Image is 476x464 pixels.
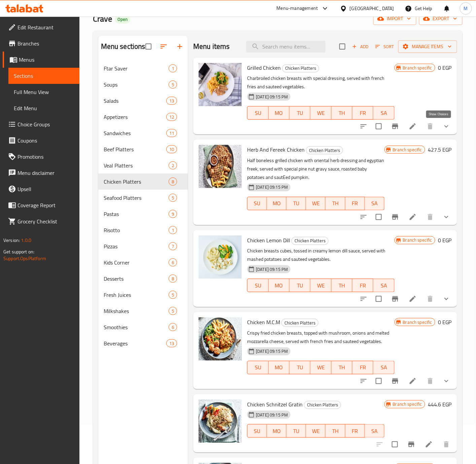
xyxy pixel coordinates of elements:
[18,23,74,31] span: Edit Restaurant
[98,287,188,303] div: Fresh Juices5
[247,329,394,346] p: Crispy fried chicken breasts, topped with mushroom, onions and melted mozzarella cheese, served w...
[355,209,372,225] button: sort-choices
[332,106,352,120] button: TH
[438,118,454,134] button: show more
[169,194,177,202] div: items
[282,64,319,72] span: Chicken Platters
[169,82,177,88] span: 5
[269,106,290,120] button: MO
[400,237,435,243] span: Branch specific
[438,209,454,225] button: show more
[18,201,74,209] span: Coverage Report
[8,84,79,100] a: Full Menu View
[310,361,331,374] button: WE
[3,213,79,229] a: Grocery Checklist
[376,363,392,372] span: SA
[306,146,343,154] div: Chicken Platters
[93,11,112,26] span: Crave
[409,213,417,221] a: Edit menu item
[115,17,130,22] span: Open
[18,39,74,48] span: Branches
[104,145,166,153] span: Beef Platters
[292,237,328,245] span: Chicken Platters
[98,319,188,335] div: Smoothies6
[247,63,281,73] span: Grilled Chicken
[422,373,438,389] button: delete
[286,424,306,438] button: TU
[104,178,169,186] span: Chicken Platters
[271,281,287,290] span: MO
[267,197,286,210] button: MO
[18,217,74,225] span: Grocery Checklist
[19,56,74,64] span: Menus
[355,291,372,307] button: sort-choices
[3,181,79,197] a: Upsell
[409,122,417,130] a: Edit menu item
[104,64,169,72] span: Ftar Saver
[199,63,242,106] img: Grilled Chicken
[8,68,79,84] a: Sections
[250,426,264,436] span: SU
[345,197,365,210] button: FR
[250,363,266,372] span: SU
[309,198,323,208] span: WE
[104,161,169,169] span: Veal Platters
[3,254,46,263] a: Support.OpsPlatform
[104,97,166,105] span: Salads
[375,43,394,51] span: Sort
[428,145,452,154] h6: 427.5 EGP
[98,206,188,222] div: Pastas9
[98,60,188,76] div: Ftar Saver1
[368,426,382,436] span: SA
[169,195,177,201] span: 5
[247,279,268,292] button: SU
[310,279,331,292] button: WE
[98,141,188,157] div: Beef Platters10
[247,74,394,91] p: Charbroiled chicken breasts with special dressing, served with french fries and sauteed vegetables.
[398,40,457,53] button: Manage items
[169,64,177,72] div: items
[247,235,290,245] span: Chicken Lemon Dill
[334,281,350,290] span: TH
[98,125,188,141] div: Sandwiches11
[281,319,318,327] div: Chicken Platters
[167,340,177,347] span: 13
[98,190,188,206] div: Seafood Platters5
[3,149,79,165] a: Promotions
[304,401,341,409] div: Chicken Platters
[247,317,280,327] span: Chicken M.C.M
[167,114,177,120] span: 12
[292,363,308,372] span: TU
[348,426,362,436] span: FR
[350,5,394,12] div: [GEOGRAPHIC_DATA]
[193,41,230,52] h2: Menu items
[169,211,177,217] span: 9
[166,113,177,121] div: items
[326,424,345,438] button: TH
[169,324,177,331] span: 6
[292,108,308,118] span: TU
[18,120,74,128] span: Choice Groups
[250,108,266,118] span: SU
[422,209,438,225] button: delete
[372,292,386,306] span: Select to update
[313,108,329,118] span: WE
[98,58,188,354] nav: Menu sections
[246,41,326,53] input: search
[371,41,398,52] span: Sort items
[169,276,177,282] span: 8
[372,119,386,133] span: Select to update
[169,162,177,169] span: 2
[355,108,371,118] span: FR
[253,348,291,354] span: [DATE] 09:15 PM
[167,130,177,136] span: 11
[253,412,291,418] span: [DATE] 09:15 PM
[374,41,396,52] button: Sort
[310,106,331,120] button: WE
[18,169,74,177] span: Menu disclaimer
[253,266,291,273] span: [DATE] 09:15 PM
[409,295,417,303] a: Edit menu item
[169,227,177,234] span: 1
[352,106,373,120] button: FR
